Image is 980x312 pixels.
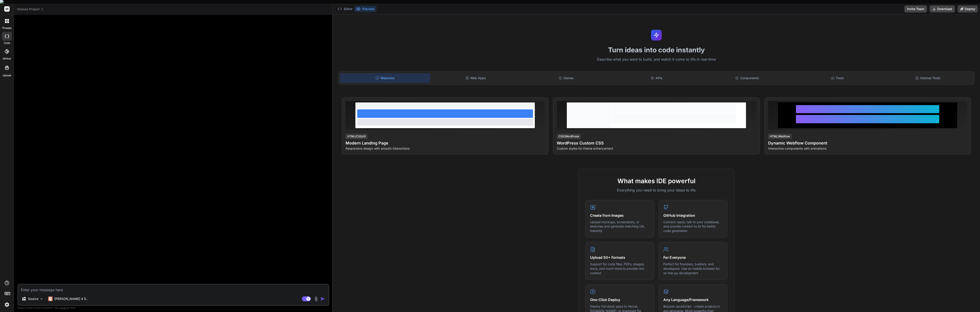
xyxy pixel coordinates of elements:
div: Tools [793,73,882,83]
h1: Turn ideas into code instantly [335,46,977,54]
span: privacy [60,306,68,309]
div: Web Apps [431,73,520,83]
h4: Modern Landing Page [346,140,545,146]
img: settings [3,301,11,308]
img: Pick Models [40,297,43,301]
h4: For Everyone [663,255,723,260]
img: attachment [314,296,319,301]
p: Support for code files, PDFs, images, docs, and much more to provide rich context [590,262,649,275]
button: Deploy [958,5,978,13]
div: Games [521,73,611,83]
button: Preview [354,6,376,12]
button: Invite Team [904,5,927,13]
p: Custom styles for theme enhancement [557,146,756,151]
div: Internal Tools [883,73,973,83]
h4: Dynamic Webflow Component [768,140,967,146]
button: Editor [336,6,354,12]
img: Claude 4 Sonnet [48,297,53,301]
div: HTML/CSS/JS [346,134,367,139]
p: Connect repos, talk to your codebase, and provide context to AI for better code generation [663,220,723,233]
div: HTML/Webflow [768,134,792,139]
p: Interactive components with animations [768,146,967,151]
p: Describe what you want to build, and watch it come to life in real-time [335,57,977,62]
p: Always double-check its answers. Your in Bind [17,306,329,310]
div: APIs [612,73,701,83]
label: GitHub [3,57,11,61]
label: threads [2,26,12,30]
button: Download [930,5,955,13]
div: Components [702,73,792,83]
p: Responsive design with smooth interactions [346,146,545,151]
span: Choose Project [17,7,44,11]
p: Everything you need to bring your ideas to life [585,187,727,193]
h4: One-Click Deploy [590,297,649,302]
h4: GitHub Integration [663,213,723,218]
p: [PERSON_NAME] 4 S.. [54,297,88,301]
p: Upload mockups, screenshots, or sketches and generate matching UIs instantly [590,220,649,233]
h4: Any Language/Framework [663,297,723,302]
h4: Upload 50+ Formats [590,255,649,260]
div: Websites [340,73,430,83]
label: code [4,41,10,45]
p: Perfect for founders, builders, and developers. Use on mobile browser for on-the-go development [663,262,723,275]
h4: Create from Images [590,213,649,218]
p: Source [28,297,38,301]
h4: WordPress Custom CSS [557,140,756,146]
label: Upload [3,74,11,77]
div: CSS/WordPress [557,134,581,139]
h2: What makes IDE powerful [585,176,727,186]
img: icon [320,297,325,301]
